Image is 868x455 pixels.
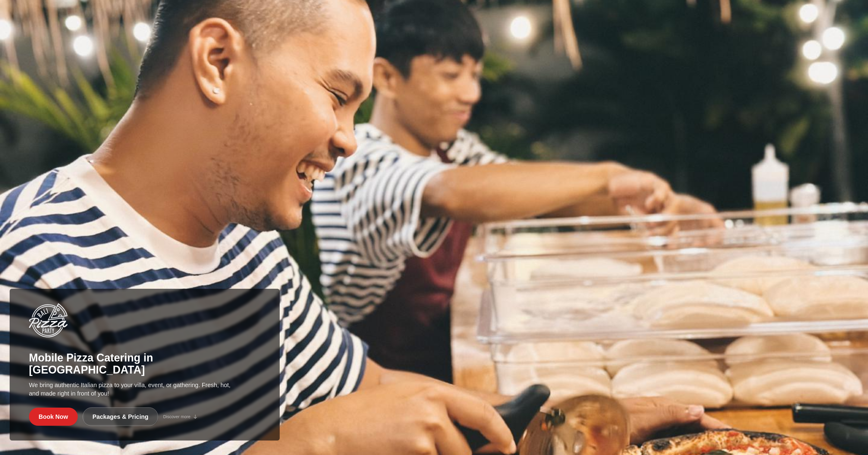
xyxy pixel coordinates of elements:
img: Bali Pizza Party Logo - Mobile Pizza Catering in Bali [29,303,68,337]
a: Packages & Pricing [83,407,159,426]
a: Book Now [29,408,78,426]
h1: Mobile Pizza Catering in [GEOGRAPHIC_DATA] [29,352,260,376]
span: Discover more [163,414,190,420]
p: We bring authentic Italian pizza to your villa, event, or gathering. Fresh, hot, and made right i... [29,381,231,398]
